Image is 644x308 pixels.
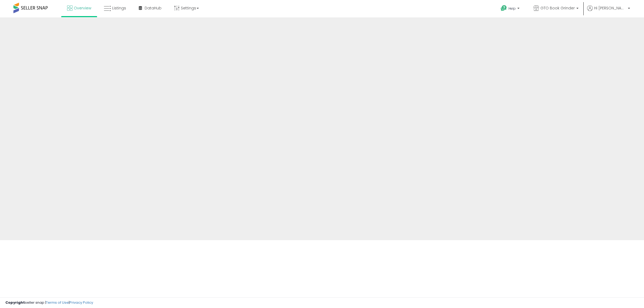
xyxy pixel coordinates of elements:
span: Help [508,6,516,11]
span: GTO Book Grinder [540,5,575,11]
span: DataHub [145,5,162,11]
span: Overview [74,5,91,11]
span: Hi [PERSON_NAME] [594,5,626,11]
i: Get Help [500,5,507,12]
a: Hi [PERSON_NAME] [587,5,630,17]
span: Listings [112,5,126,11]
a: Help [496,1,525,17]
